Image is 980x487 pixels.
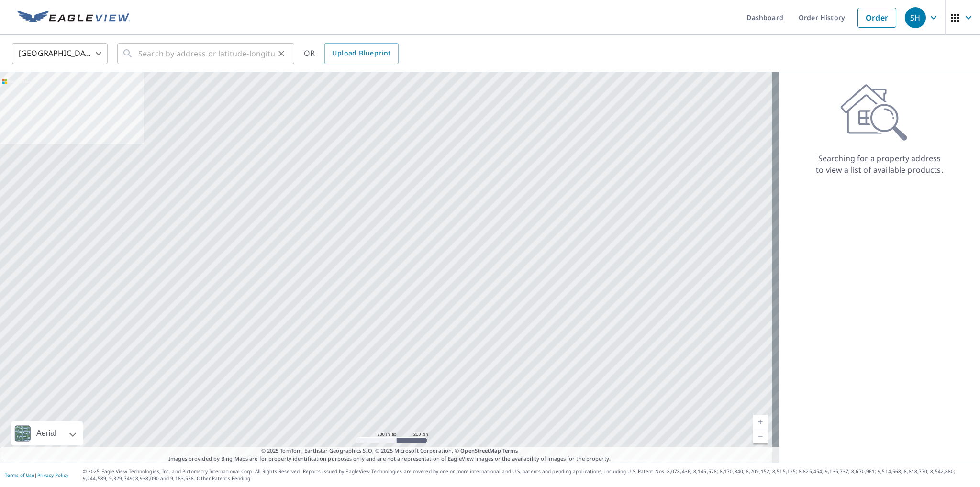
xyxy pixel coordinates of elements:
a: Privacy Policy [37,472,68,478]
a: Terms of Use [5,472,34,478]
input: Search by address or latitude-longitude [138,40,275,67]
img: EV Logo [17,11,130,25]
div: [GEOGRAPHIC_DATA] [12,40,108,67]
div: OR [304,43,399,64]
span: Upload Blueprint [332,47,390,59]
div: Aerial [11,421,83,445]
p: © 2025 Eagle View Technologies, Inc. and Pictometry International Corp. All Rights Reserved. Repo... [83,468,975,482]
a: Upload Blueprint [324,43,398,64]
div: Aerial [33,421,59,445]
a: OpenStreetMap [460,447,501,454]
a: Order [857,8,896,28]
button: Clear [275,47,288,60]
p: Searching for a property address to view a list of available products. [815,153,944,176]
span: © 2025 TomTom, Earthstar Geographics SIO, © 2025 Microsoft Corporation, © [261,447,518,455]
a: Current Level 5, Zoom In [753,415,768,429]
a: Terms [502,447,518,454]
a: Current Level 5, Zoom Out [753,429,768,443]
div: SH [905,7,926,28]
p: | [5,472,68,478]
